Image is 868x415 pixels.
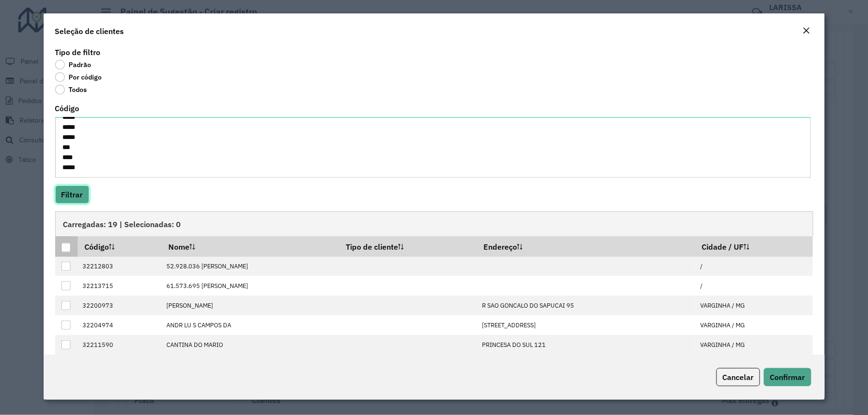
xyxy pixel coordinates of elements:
td: PRINCESA DO SUL 121 [477,335,695,355]
td: [PERSON_NAME] [162,296,339,315]
td: R SAO GONCALO DO SAPUCAI 95 [477,296,695,315]
button: Filtrar [55,185,89,204]
th: Tipo de cliente [339,236,477,256]
td: 32200973 [78,296,162,315]
button: Confirmar [764,368,811,386]
td: 61.573.695 [PERSON_NAME] [162,276,339,296]
button: Cancelar [716,368,760,386]
td: 32211590 [78,335,162,355]
td: VARGINHA / MG [695,296,813,315]
button: Close [800,25,813,37]
th: Cidade / UF [695,236,813,256]
th: Nome [162,236,339,256]
label: Por código [55,72,102,82]
td: 32212803 [78,257,162,277]
th: Endereço [477,236,695,256]
td: 52.928.036 [PERSON_NAME] [162,257,339,277]
td: 32213715 [78,276,162,296]
em: Fechar [803,27,810,35]
td: [STREET_ADDRESS] [477,315,695,335]
label: Tipo de filtro [55,46,101,58]
span: Cancelar [723,372,754,382]
label: Padrão [55,60,92,69]
th: Código [78,236,162,256]
td: / [695,257,813,277]
td: VARGINHA / MG [695,335,813,355]
td: CANTINA DO MARIO [162,335,339,355]
td: ANDR LU S CAMPOS DA [162,315,339,335]
h4: Seleção de clientes [55,25,124,37]
td: 32204974 [78,315,162,335]
div: Carregadas: 19 | Selecionadas: 0 [55,211,813,236]
td: / [695,276,813,296]
td: VARGINHA / MG [695,315,813,335]
span: Confirmar [770,372,805,382]
label: Código [55,103,80,114]
label: Todos [55,85,87,94]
